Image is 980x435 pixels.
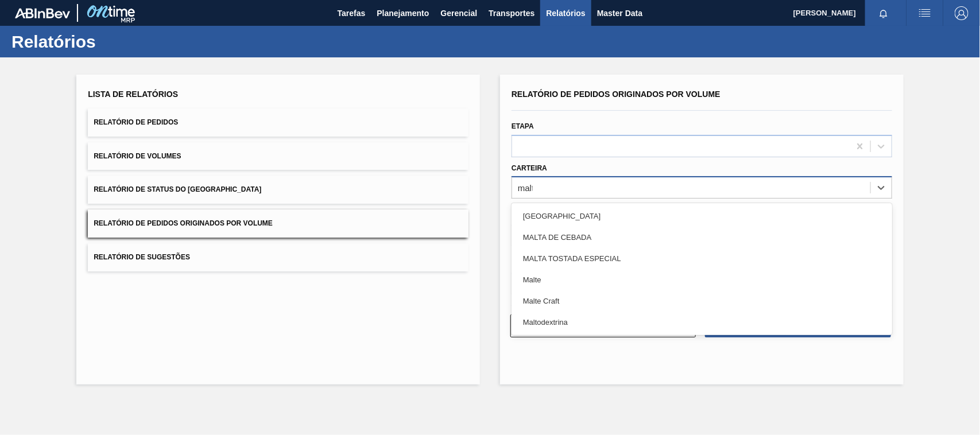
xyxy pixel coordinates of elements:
span: Planejamento [377,6,429,20]
button: Relatório de Volumes [88,142,468,170]
div: MALTA DE CEBADA [512,227,892,248]
span: Relatório de Pedidos Originados por Volume [512,90,721,99]
span: Relatório de Pedidos Originados por Volume [94,219,273,227]
span: Tarefas [338,6,366,20]
div: Malte Craft [512,290,892,312]
span: Relatório de Status do [GEOGRAPHIC_DATA] [94,185,261,193]
button: Limpar [510,314,696,337]
span: Lista de Relatórios [88,90,178,99]
label: Etapa [512,122,534,130]
button: Relatório de Pedidos Originados por Volume [88,209,468,238]
span: Relatório de Pedidos [94,118,178,126]
button: Notificações [865,5,902,21]
span: Transportes [489,6,534,20]
img: userActions [918,6,932,20]
img: Logout [955,6,969,20]
span: Relatórios [546,6,585,20]
button: Relatório de Sugestões [88,243,468,271]
button: Relatório de Pedidos [88,108,468,137]
img: TNhmsLtSVTkK8tSr43FrP2fwEKptu5GPRR3wAAAABJRU5ErkJggg== [15,8,70,18]
span: Master Data [597,6,642,20]
label: Carteira [512,164,547,172]
div: Malte [512,269,892,290]
div: Maltodextrina [512,312,892,333]
span: Gerencial [441,6,478,20]
span: Relatório de Volumes [94,152,181,160]
button: Relatório de Status do [GEOGRAPHIC_DATA] [88,176,468,204]
div: [GEOGRAPHIC_DATA] [512,205,892,227]
div: MALTA TOSTADA ESPECIAL [512,248,892,269]
h1: Relatórios [11,35,215,48]
span: Relatório de Sugestões [94,253,190,261]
